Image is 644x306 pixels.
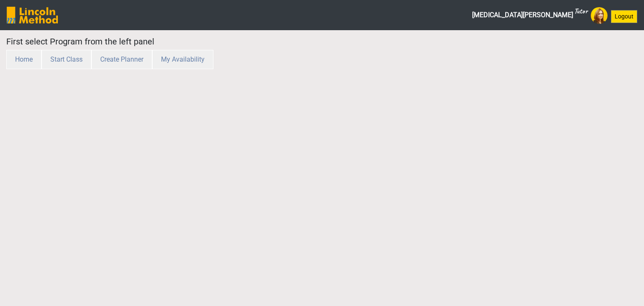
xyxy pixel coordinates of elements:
sup: Tutor [574,6,587,16]
a: Create Planner [91,55,152,63]
button: Start Class [42,50,91,69]
h5: First select Program from the left panel [6,36,477,47]
button: My Availability [152,50,213,69]
a: Start Class [42,55,91,63]
button: Logout [611,10,637,23]
a: My Availability [152,55,213,63]
button: Create Planner [91,50,152,69]
a: Home [6,55,42,63]
img: SGY6awQAAAABJRU5ErkJggg== [7,7,58,23]
button: Home [6,50,42,69]
span: [MEDICAL_DATA][PERSON_NAME] [472,7,587,23]
img: Avatar [591,7,608,24]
